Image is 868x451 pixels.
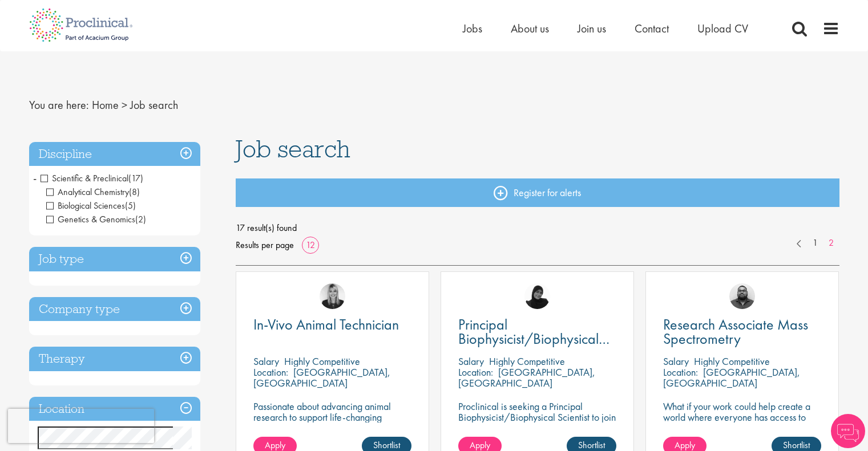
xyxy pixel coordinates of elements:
span: Scientific & Preclinical [41,172,143,184]
span: (5) [125,200,136,212]
p: [GEOGRAPHIC_DATA], [GEOGRAPHIC_DATA] [458,365,595,389]
span: Genetics & Genomics [46,213,135,225]
span: Location: [663,365,698,379]
span: > [122,97,127,112]
a: Research Associate Mass Spectrometry [663,318,821,346]
img: Ashley Bennett [729,283,755,309]
span: Salary [663,355,689,368]
span: Scientific & Preclinical [41,172,128,184]
p: [GEOGRAPHIC_DATA], [GEOGRAPHIC_DATA] [253,365,390,389]
p: [GEOGRAPHIC_DATA], [GEOGRAPHIC_DATA] [663,365,800,389]
span: In-Vivo Animal Technician [253,315,399,334]
span: - [33,169,37,186]
a: 1 [807,237,823,250]
a: Join us [578,21,606,36]
a: 2 [823,237,839,250]
span: Biological Sciences [46,200,125,212]
span: Analytical Chemistry [46,186,140,198]
span: Research Associate Mass Spectrometry [663,315,808,348]
h3: Location [29,397,200,421]
span: Apply [265,439,285,451]
span: Salary [253,355,279,368]
p: Highly Competitive [284,355,360,368]
span: (8) [129,186,140,198]
a: breadcrumb link [92,97,119,112]
p: Highly Competitive [694,355,770,368]
img: Janelle Jones [320,283,345,309]
span: (17) [128,172,143,184]
a: 12 [302,239,319,251]
h3: Job type [29,247,200,271]
a: In-Vivo Animal Technician [253,318,411,332]
span: Location: [458,365,493,379]
span: Results per page [236,237,294,254]
span: Principal Biophysicist/Biophysical Scientist [458,315,609,363]
img: Chatbot [831,414,865,448]
span: Job search [130,97,178,112]
a: Jobs [463,21,482,36]
span: 17 result(s) found [236,220,839,237]
span: Location: [253,365,288,379]
a: Contact [635,21,669,36]
span: Biological Sciences [46,200,136,212]
span: Apply [470,439,490,451]
h3: Therapy [29,347,200,371]
span: Apply [675,439,695,451]
img: Ruhee Saleh [524,283,550,309]
h3: Company type [29,297,200,322]
span: Analytical Chemistry [46,186,129,198]
a: Principal Biophysicist/Biophysical Scientist [458,318,616,346]
span: Job search [236,133,350,164]
span: Genetics & Genomics [46,213,146,225]
span: You are here: [29,97,89,112]
h3: Discipline [29,142,200,166]
span: Salary [458,355,484,368]
span: (2) [135,213,146,225]
a: Upload CV [697,21,748,36]
p: Highly Competitive [489,355,565,368]
iframe: reCAPTCHA [8,409,154,443]
a: Register for alerts [236,178,839,207]
a: About us [511,21,549,36]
